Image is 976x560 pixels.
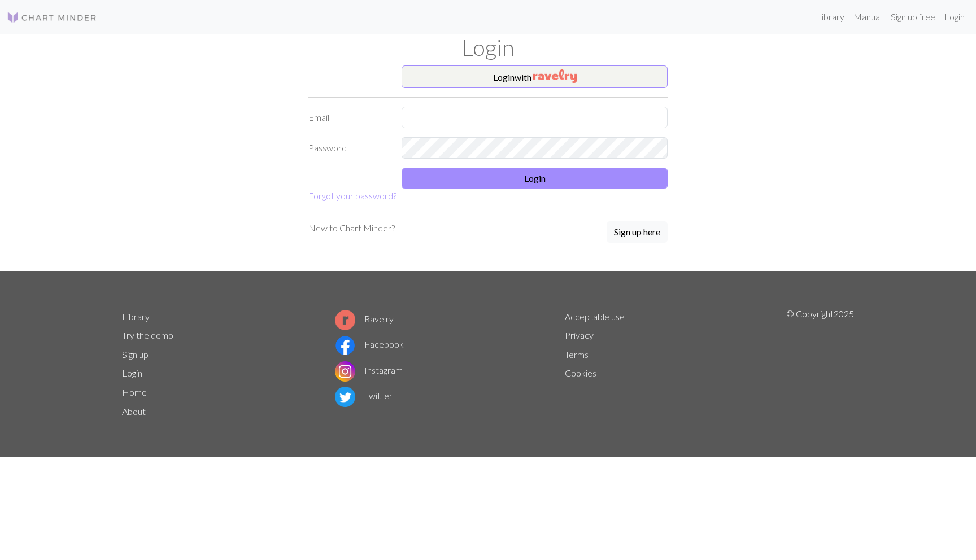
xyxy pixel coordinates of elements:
[565,330,594,340] a: Privacy
[335,387,355,407] img: Twitter logo
[122,330,173,340] a: Try the demo
[607,221,668,244] a: Sign up here
[886,6,940,28] a: Sign up free
[302,137,395,159] label: Password
[402,65,668,88] button: Loginwith
[849,6,886,28] a: Manual
[335,390,393,401] a: Twitter
[812,6,849,28] a: Library
[122,311,150,322] a: Library
[308,190,396,201] a: Forgot your password?
[607,221,668,243] button: Sign up here
[335,339,404,349] a: Facebook
[533,69,577,83] img: Ravelry
[308,221,395,235] p: New to Chart Minder?
[122,349,149,360] a: Sign up
[335,361,355,382] img: Instagram logo
[940,6,969,28] a: Login
[402,168,668,189] button: Login
[565,311,625,322] a: Acceptable use
[335,335,355,356] img: Facebook logo
[565,349,589,360] a: Terms
[786,307,854,421] p: © Copyright 2025
[7,11,97,24] img: Logo
[122,368,142,378] a: Login
[335,365,403,375] a: Instagram
[122,406,146,417] a: About
[115,34,861,61] h1: Login
[335,310,355,330] img: Ravelry logo
[122,387,147,397] a: Home
[565,368,596,378] a: Cookies
[302,107,395,128] label: Email
[335,313,394,324] a: Ravelry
